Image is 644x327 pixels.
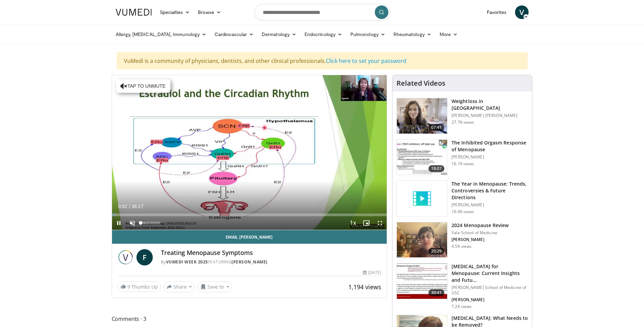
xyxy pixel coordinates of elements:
[452,113,528,118] p: [PERSON_NAME] [PERSON_NAME]
[452,222,509,229] h3: 2024 Menopause Review
[112,28,211,41] a: Allergy, [MEDICAL_DATA], Immunology
[112,213,387,216] div: Progress Bar
[346,28,389,41] a: Pulmonology
[326,57,406,65] a: Click here to set your password
[232,259,268,265] a: [PERSON_NAME]
[452,230,509,236] p: Yale School of Medicine
[112,314,387,323] span: Comments 3
[428,248,445,255] span: 20:29
[452,237,509,242] p: [PERSON_NAME]
[397,79,445,87] h4: Related Videos
[452,180,528,201] h3: The Year in Menopause: Trends, Controversies & Future Directions
[131,204,143,209] span: 36:17
[452,98,528,111] h3: Weightloss in [GEOGRAPHIC_DATA]
[515,5,529,19] a: V
[397,222,528,258] a: 20:29 2024 Menopause Review Yale School of Medicine [PERSON_NAME] 4.5K views
[452,139,528,153] h3: The Inhibited Orgasm Response of Menopause
[436,28,462,41] a: More
[126,216,139,230] button: Unmute
[428,124,445,131] span: 07:41
[164,281,195,292] button: Share
[210,28,258,41] a: Cardiovascular
[112,216,126,230] button: Pause
[397,180,528,217] a: The Year in Menopause: Trends, Controversies & Future Directions [PERSON_NAME] 10.0K views
[112,230,387,244] a: Email [PERSON_NAME]
[346,216,360,230] button: Playback Rate
[258,28,300,41] a: Dermatology
[161,259,382,265] div: By FEATURING
[452,154,528,160] p: [PERSON_NAME]
[452,285,528,296] p: [PERSON_NAME] School of Medicine of USC
[397,263,447,299] img: 47271b8a-94f4-49c8-b914-2a3d3af03a9e.150x105_q85_crop-smart_upscale.jpg
[127,283,130,290] span: 9
[112,75,387,230] video-js: Video Player
[194,5,225,19] a: Browse
[483,5,511,19] a: Favorites
[397,181,447,216] img: video_placeholder_short.svg
[129,204,130,209] span: /
[397,263,528,309] a: 30:41 [MEDICAL_DATA] for Menopause: Current Insights and Futu… [PERSON_NAME] School of Medicine o...
[397,222,447,258] img: 692f135d-47bd-4f7e-b54d-786d036e68d3.150x105_q85_crop-smart_upscale.jpg
[397,98,447,134] img: 9983fed1-7565-45be-8934-aef1103ce6e2.150x105_q85_crop-smart_upscale.jpg
[452,263,528,283] h3: [MEDICAL_DATA] for Menopause: Current Insights and Futu…
[360,216,373,230] button: Enable picture-in-picture mode
[166,259,208,265] a: Vumedi Week 2025
[117,281,161,292] a: 9 Thumbs Up
[428,165,445,172] span: 18:07
[452,120,474,125] p: 27.7K views
[452,209,474,214] p: 10.0K views
[198,281,232,292] button: Save to
[117,52,528,69] div: VuMedi is a community of physicians, dentists, and other clinical professionals.
[161,249,382,257] h4: Treating Menopause Symptoms
[117,249,134,265] img: Vumedi Week 2025
[300,28,346,41] a: Endocrinology
[428,289,445,296] span: 30:41
[452,161,474,167] p: 16.1K views
[116,9,152,16] img: VuMedi Logo
[141,222,160,224] div: Volume Level
[116,79,170,93] button: Tap to unmute
[452,202,528,208] p: [PERSON_NAME]
[397,140,447,175] img: 283c0f17-5e2d-42ba-a87c-168d447cdba4.150x105_q85_crop-smart_upscale.jpg
[452,304,472,309] p: 7.2K views
[254,4,390,20] input: Search topics, interventions
[389,28,436,41] a: Rheumatology
[136,249,153,265] a: F
[363,270,381,276] div: [DATE]
[397,139,528,175] a: 18:07 The Inhibited Orgasm Response of Menopause [PERSON_NAME] 16.1K views
[397,98,528,134] a: 07:41 Weightloss in [GEOGRAPHIC_DATA] [PERSON_NAME] [PERSON_NAME] 27.7K views
[373,216,387,230] button: Fullscreen
[452,244,472,249] p: 4.5K views
[156,5,194,19] a: Specialties
[348,283,381,291] span: 1,194 views
[118,204,127,209] span: 0:02
[452,297,528,303] p: [PERSON_NAME]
